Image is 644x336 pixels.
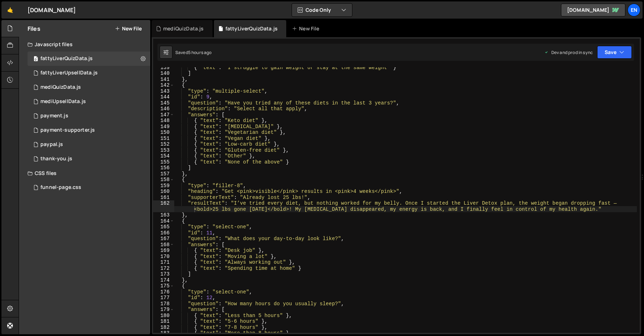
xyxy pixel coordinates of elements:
[28,180,150,195] div: 16956/47008.css
[28,123,150,137] div: 16956/46552.js
[153,307,174,313] div: 179
[153,171,174,177] div: 157
[153,277,174,283] div: 174
[40,55,93,62] div: fattyLiverQuizData.js
[153,88,174,94] div: 143
[153,224,174,230] div: 165
[153,147,174,154] div: 153
[153,118,174,124] div: 148
[153,266,174,272] div: 172
[153,159,174,165] div: 155
[153,124,174,130] div: 149
[153,82,174,88] div: 142
[115,26,142,31] button: New File
[40,184,81,191] div: funnel-page.css
[28,6,76,14] div: [DOMAIN_NAME]
[153,236,174,242] div: 167
[40,127,95,133] div: payment-supporter.js
[1,1,19,19] a: 🤙
[188,49,212,55] div: 5 hours ago
[597,46,632,59] button: Save
[28,80,150,94] div: 16956/46700.js
[28,109,150,123] div: 16956/46551.js
[163,25,204,32] div: mediQuizData.js
[28,52,150,66] div: 16956/46566.js
[40,84,81,91] div: mediQuizData.js
[153,136,174,142] div: 151
[153,254,174,260] div: 170
[153,212,174,218] div: 163
[153,100,174,106] div: 145
[40,156,72,162] div: thank-you.js
[153,177,174,183] div: 158
[153,141,174,147] div: 152
[153,70,174,77] div: 140
[153,248,174,254] div: 169
[153,200,174,212] div: 162
[153,77,174,83] div: 141
[28,137,150,152] div: 16956/46550.js
[153,165,174,171] div: 156
[153,325,174,331] div: 182
[153,271,174,277] div: 173
[153,65,174,71] div: 139
[153,218,174,224] div: 164
[40,113,68,119] div: payment.js
[561,4,625,16] a: [DOMAIN_NAME]
[153,94,174,100] div: 144
[153,106,174,112] div: 146
[40,98,86,105] div: mediUpsellData.js
[225,25,278,32] div: fattyLiverQuizData.js
[153,153,174,159] div: 154
[153,289,174,295] div: 176
[34,57,38,62] span: 0
[153,318,174,325] div: 181
[153,112,174,118] div: 147
[153,189,174,195] div: 160
[544,49,593,55] div: Dev and prod in sync
[153,295,174,301] div: 177
[628,4,640,16] a: En
[28,152,150,166] div: 16956/46524.js
[19,37,150,52] div: Javascript files
[153,242,174,248] div: 168
[28,25,40,33] h2: Files
[153,195,174,201] div: 161
[28,94,150,109] div: 16956/46701.js
[292,25,322,32] div: New File
[153,283,174,289] div: 175
[19,166,150,180] div: CSS files
[40,70,98,76] div: fattyLiverUpsellData.js
[153,230,174,236] div: 166
[292,4,352,16] button: Code Only
[153,301,174,307] div: 178
[153,183,174,189] div: 159
[40,141,63,148] div: paypal.js
[28,66,150,80] div: 16956/46565.js
[175,49,212,55] div: Saved
[153,130,174,136] div: 150
[153,313,174,319] div: 180
[153,259,174,266] div: 171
